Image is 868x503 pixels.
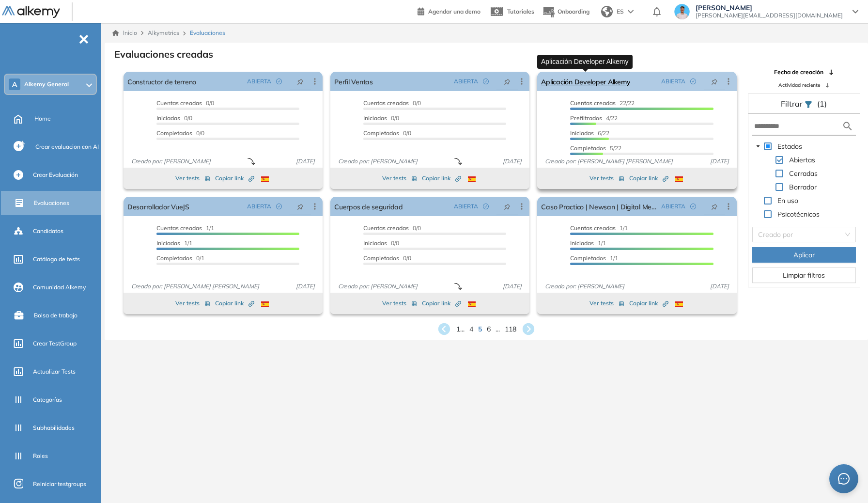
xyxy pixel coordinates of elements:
[570,254,606,262] span: Completados
[675,301,683,307] img: ESP
[468,176,476,182] img: ESP
[628,10,634,14] img: arrow
[156,129,204,137] span: 0/0
[752,267,856,283] button: Limpiar filtros
[127,72,196,91] a: Constructor de terreno
[541,197,657,216] a: Caso Practico | Newsan | Digital Media Manager
[382,298,417,309] button: Ver tests
[156,99,202,107] span: Cuentas creadas
[775,141,804,152] span: Estados
[537,55,633,69] div: Aplicación Developer Alkemy
[422,298,461,309] button: Copiar link
[711,78,718,85] span: pushpin
[261,176,269,182] img: ESP
[838,473,850,485] span: message
[496,199,518,214] button: pushpin
[504,203,511,210] span: pushpin
[292,157,319,166] span: [DATE]
[589,298,624,309] button: Ver tests
[156,254,204,262] span: 0/1
[33,424,75,432] span: Subhabilidades
[156,239,192,247] span: 1/1
[33,480,86,488] span: Reiniciar testgroups
[290,199,311,214] button: pushpin
[363,114,399,122] span: 0/0
[601,6,613,17] img: world
[33,171,78,179] span: Crear Evaluación
[558,8,589,15] span: Onboarding
[487,324,491,334] span: 6
[175,173,210,184] button: Ver tests
[570,254,618,262] span: 1/1
[422,174,461,183] span: Copiar link
[422,299,461,308] span: Copiar link
[541,72,630,91] a: Aplicación Developer Alkemy
[33,255,80,264] span: Catálogo de tests
[617,7,624,16] span: ES
[704,74,725,89] button: pushpin
[789,169,818,178] span: Cerradas
[292,282,319,291] span: [DATE]
[114,48,213,60] h3: Evaluaciones creadas
[363,224,421,232] span: 0/0
[33,339,77,348] span: Crear TestGroup
[775,195,800,206] span: En uso
[2,6,60,18] img: Logo
[570,224,628,232] span: 1/1
[156,254,192,262] span: Completados
[478,324,482,334] span: 5
[34,311,77,320] span: Bolsa de trabajo
[363,239,399,247] span: 0/0
[661,77,685,86] span: ABIERTA
[297,78,304,85] span: pushpin
[570,129,609,137] span: 6/22
[711,203,718,210] span: pushpin
[24,80,69,88] span: Alkemy General
[456,324,465,334] span: 1 ...
[570,144,606,152] span: Completados
[570,239,606,247] span: 1/1
[629,173,668,184] button: Copiar link
[261,301,269,307] img: ESP
[570,239,594,247] span: Iniciadas
[334,197,403,216] a: Cuerpos de seguridad
[468,301,476,307] img: ESP
[696,4,843,12] span: [PERSON_NAME]
[334,157,421,166] span: Creado por: [PERSON_NAME]
[156,114,192,122] span: 0/0
[589,173,624,184] button: Ver tests
[570,224,616,232] span: Cuentas creadas
[505,324,516,334] span: 118
[541,157,677,166] span: Creado por: [PERSON_NAME] [PERSON_NAME]
[496,74,518,89] button: pushpin
[247,202,271,211] span: ABIERTA
[382,173,417,184] button: Ver tests
[570,144,621,152] span: 5/22
[34,199,69,207] span: Evaluaciones
[690,79,696,84] span: check-circle
[148,29,179,36] span: Alkymetrics
[752,247,856,263] button: Aplicar
[499,157,526,166] span: [DATE]
[428,8,480,15] span: Agendar una demo
[777,210,820,219] span: Psicotécnicos
[276,204,282,209] span: check-circle
[363,99,409,107] span: Cuentas creadas
[483,79,489,84] span: check-circle
[334,72,373,91] a: Perfil Ventas
[629,298,668,309] button: Copiar link
[215,174,254,183] span: Copiar link
[247,77,271,86] span: ABIERTA
[363,254,399,262] span: Completados
[215,299,254,308] span: Copiar link
[156,239,180,247] span: Iniciadas
[112,29,137,37] a: Inicio
[541,282,628,291] span: Creado por: [PERSON_NAME]
[156,224,214,232] span: 1/1
[787,168,820,179] span: Cerradas
[156,224,202,232] span: Cuentas creadas
[787,154,817,166] span: Abiertas
[570,129,594,137] span: Iniciadas
[570,99,635,107] span: 22/22
[363,224,409,232] span: Cuentas creadas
